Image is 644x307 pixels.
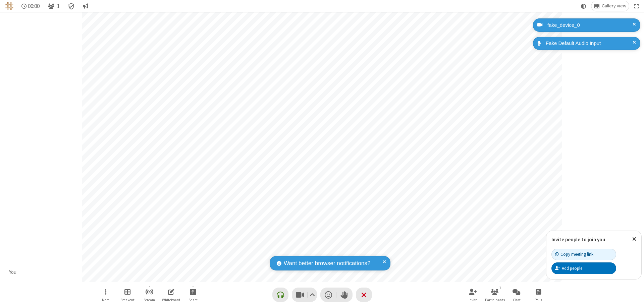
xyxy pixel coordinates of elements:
[19,1,43,11] div: Timer
[506,285,527,304] button: Open chat
[535,298,542,302] span: Polls
[80,1,91,11] button: Conversation
[57,3,60,9] span: 1
[497,285,503,291] div: 1
[551,262,616,274] button: Add people
[356,288,372,302] button: End or leave meeting
[591,1,629,11] button: Change layout
[308,288,317,302] button: Video setting
[469,298,477,302] span: Invite
[28,3,40,9] span: 00:00
[139,285,159,304] button: Start streaming
[161,285,181,304] button: Open shared whiteboard
[5,2,13,10] img: QA Selenium DO NOT DELETE OR CHANGE
[284,259,370,268] span: Want better browser notifications?
[272,288,288,302] button: Connect your audio
[292,288,317,302] button: Stop video (⌘+Shift+V)
[578,1,589,11] button: Using system theme
[183,285,203,304] button: Start sharing
[551,249,616,260] button: Copy meeting link
[120,298,135,302] span: Breakout
[551,236,605,243] label: Invite people to join you
[632,1,642,11] button: Fullscreen
[602,3,626,9] span: Gallery view
[463,285,483,304] button: Invite participants (⌘+Shift+I)
[485,298,505,302] span: Participants
[7,268,19,276] div: You
[627,231,641,247] button: Close popover
[513,298,521,302] span: Chat
[555,251,593,257] div: Copy meeting link
[528,285,548,304] button: Open poll
[96,285,116,304] button: Open menu
[336,288,353,302] button: Raise hand
[45,1,62,11] button: Open participant list
[117,285,138,304] button: Manage Breakout Rooms
[162,298,180,302] span: Whiteboard
[545,21,635,29] div: fake_device_0
[320,288,336,302] button: Send a reaction
[144,298,155,302] span: Stream
[65,1,78,11] div: Meeting details Encryption enabled
[543,40,635,47] div: Fake Default Audio Input
[102,298,109,302] span: More
[189,298,198,302] span: Share
[485,285,505,304] button: Open participant list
